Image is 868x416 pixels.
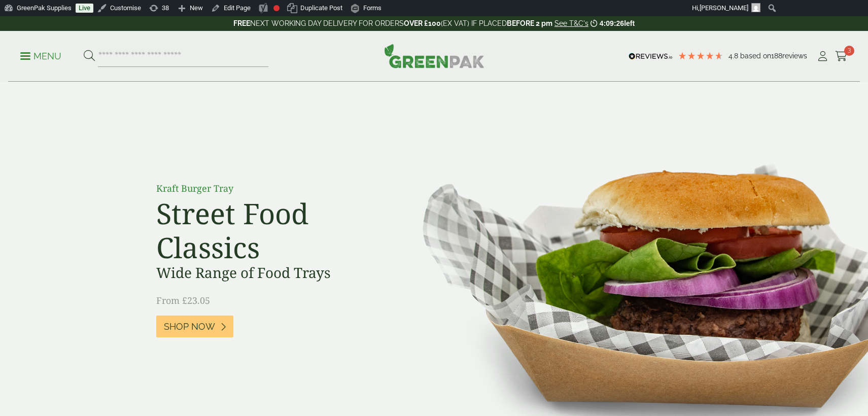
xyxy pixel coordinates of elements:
[76,4,93,13] a: Live
[20,50,61,60] a: Menu
[835,51,848,61] i: Cart
[156,182,385,195] p: Kraft Burger Tray
[233,19,250,27] strong: FREE
[384,44,484,68] img: GreenPak Supplies
[404,19,441,27] strong: OVER £100
[273,5,280,11] div: Focus keyphrase not set
[156,196,385,264] h2: Street Food Classics
[782,52,807,60] span: reviews
[728,52,740,60] span: 4.8
[740,52,771,60] span: Based on
[844,46,854,56] span: 3
[507,19,552,27] strong: BEFORE 2 pm
[554,19,588,27] a: See T&C's
[624,19,635,27] span: left
[629,53,673,60] img: REVIEWS.io
[816,51,829,61] i: My Account
[600,19,624,27] span: 4:09:26
[156,264,385,282] h3: Wide Range of Food Trays
[156,294,210,306] span: From £23.05
[20,50,61,62] p: Menu
[835,49,848,64] a: 3
[164,321,215,332] span: Shop Now
[156,316,233,337] a: Shop Now
[700,4,748,12] span: [PERSON_NAME]
[771,52,782,60] span: 188
[678,51,723,60] div: 4.79 Stars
